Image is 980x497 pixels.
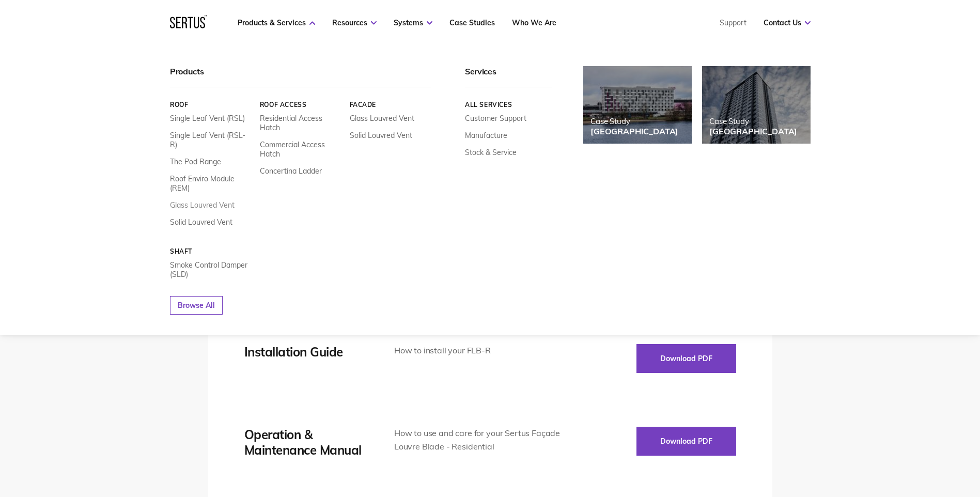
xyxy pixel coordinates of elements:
[465,101,552,108] a: All services
[394,427,565,453] div: How to use and care for your Sertus Façade Louvre Blade - Residential
[465,66,552,87] div: Services
[702,66,811,144] a: Case Study[GEOGRAPHIC_DATA]
[636,344,736,373] button: Download PDF
[583,66,692,144] a: Case Study[GEOGRAPHIC_DATA]
[349,114,414,123] a: Glass Louvred Vent
[465,148,517,157] a: Stock & Service
[394,344,565,358] div: How to install your FLB-R
[590,126,678,136] div: [GEOGRAPHIC_DATA]
[170,157,221,166] a: The Pod Range
[394,18,432,27] a: Systems
[764,18,811,27] a: Contact Us
[465,131,507,140] a: Manufacture
[170,200,235,210] a: Glass Louvred Vent
[170,296,223,315] a: Browse All
[590,116,678,126] div: Case Study
[332,18,377,27] a: Resources
[709,126,797,136] div: [GEOGRAPHIC_DATA]
[794,377,980,497] iframe: Chat Widget
[636,427,736,456] button: Download PDF
[170,260,252,279] a: Smoke Control Damper (SLD)
[709,116,797,126] div: Case Study
[170,101,252,108] a: Roof
[238,18,315,27] a: Products & Services
[259,101,341,108] a: Roof Access
[449,18,495,27] a: Case Studies
[512,18,556,27] a: Who We Are
[170,218,232,227] a: Solid Louvred Vent
[244,427,363,458] div: Operation & Maintenance Manual
[349,101,431,108] a: Facade
[170,247,252,255] a: Shaft
[720,18,746,27] a: Support
[244,344,363,360] div: Installation Guide
[170,114,245,123] a: Single Leaf Vent (RSL)
[465,114,526,123] a: Customer Support
[259,166,321,176] a: Concertina Ladder
[170,174,252,193] a: Roof Enviro Module (REM)
[349,131,412,140] a: Solid Louvred Vent
[170,66,431,87] div: Products
[259,140,341,159] a: Commercial Access Hatch
[170,131,252,149] a: Single Leaf Vent (RSL-R)
[259,114,341,132] a: Residential Access Hatch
